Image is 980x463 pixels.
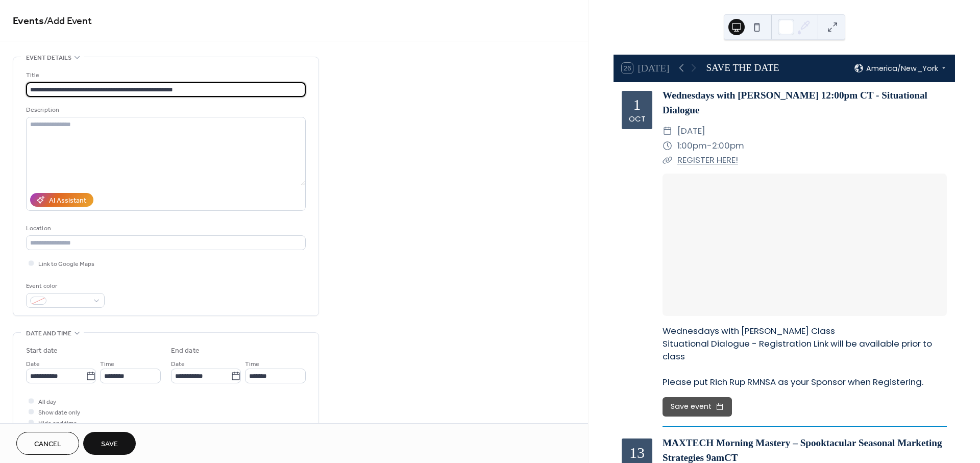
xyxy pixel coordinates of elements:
div: ​ [663,138,672,153]
div: AI Assistant [49,196,86,206]
a: MAXTECH Morning Mastery – Spooktacular Seasonal Marketing Strategies 9amCT [663,437,942,463]
span: America/New_York [866,65,938,72]
span: 1:00pm [677,138,707,153]
span: 2:00pm [712,138,744,153]
div: Wednesdays with [PERSON_NAME] Class Situational Dialogue - Registration Link will be available pr... [663,325,947,389]
div: Event color [26,281,103,291]
div: ​ [663,153,672,167]
span: Show date only [38,407,80,418]
span: [DATE] [677,124,705,138]
div: Description [26,105,304,115]
span: Date and time [26,328,71,339]
div: 13 [629,445,645,460]
span: Event details [26,53,71,63]
a: REGISTER HERE! [677,154,738,166]
span: / Add Event [44,11,92,31]
div: Oct [629,115,646,123]
div: Location [26,223,304,234]
span: Time [100,359,114,370]
span: Date [171,359,185,370]
div: 1 [633,97,641,112]
button: Cancel [16,432,79,455]
span: Cancel [34,439,61,450]
button: AI Assistant [30,193,93,207]
span: Date [26,359,40,370]
span: Link to Google Maps [38,259,94,270]
div: Start date [26,346,58,356]
button: Save event [663,397,732,417]
span: Save [101,439,118,450]
button: Save [83,432,136,455]
a: Wednesdays with [PERSON_NAME] 12:00pm CT - Situational Dialogue [663,90,927,115]
div: End date [171,346,200,356]
span: All day [38,397,56,407]
div: ​ [663,124,672,138]
span: Time [245,359,259,370]
div: Title [26,70,304,81]
div: SAVE THE DATE [706,61,779,76]
span: - [707,138,712,153]
a: Events [13,11,44,31]
span: Hide end time [38,418,77,429]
